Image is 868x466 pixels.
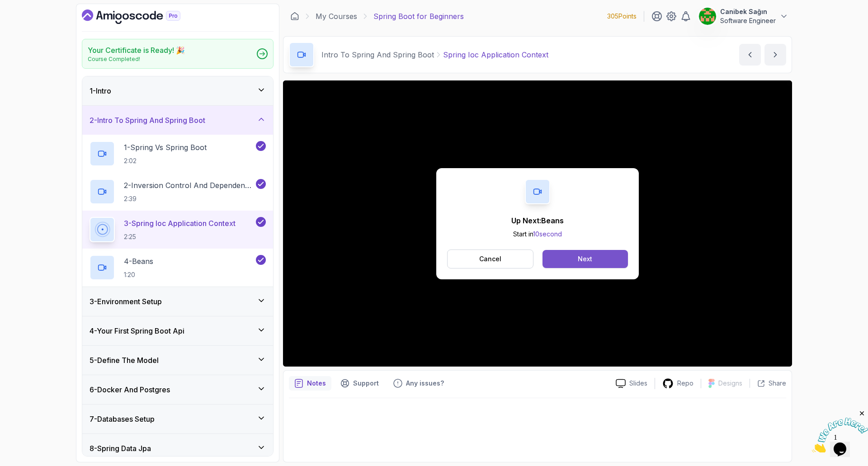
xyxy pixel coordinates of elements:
[443,49,548,60] p: Spring Ioc Application Context
[90,443,151,454] h3: 8 - Spring Data Jpa
[677,379,693,388] p: Repo
[124,270,153,279] p: 1:20
[812,410,868,452] iframe: chat widget
[511,230,564,239] p: Start in
[720,16,776,25] p: Software Engineer
[124,194,254,203] p: 2:39
[764,44,786,66] button: next content
[82,434,273,463] button: 8-Spring Data Jpa
[609,379,655,388] a: Slides
[739,44,761,66] button: previous content
[629,379,647,388] p: Slides
[769,379,786,388] p: Share
[289,376,331,391] button: notes button
[373,11,464,22] p: Spring Boot for Beginners
[82,106,273,135] button: 2-Intro To Spring And Spring Boot
[335,376,384,391] button: Support button
[578,254,592,264] div: Next
[90,414,155,424] h3: 7 - Databases Setup
[447,249,533,268] button: Cancel
[90,217,266,242] button: 3-Spring Ioc Application Context2:25
[90,384,170,395] h3: 6 - Docker And Postgres
[479,254,501,264] p: Cancel
[90,179,266,204] button: 2-Inversion Control And Dependency Injection2:39
[124,218,236,229] p: 3 - Spring Ioc Application Context
[542,250,628,268] button: Next
[82,76,273,105] button: 1-Intro
[90,355,159,366] h3: 5 - Define The Model
[511,215,564,226] p: Up Next: Beans
[316,11,357,22] a: My Courses
[124,180,254,191] p: 2 - Inversion Control And Dependency Injection
[750,379,786,388] button: Share
[82,39,274,69] a: Your Certificate is Ready! 🎉Course Completed!
[4,4,7,11] span: 1
[307,379,326,388] p: Notes
[283,80,792,367] iframe: 3 - Spring IoC Application Context
[82,375,273,404] button: 6-Docker And Postgres
[699,8,716,25] img: user profile image
[388,376,449,391] button: Feedback button
[82,287,273,316] button: 3-Environment Setup
[124,142,207,153] p: 1 - Spring Vs Spring Boot
[88,45,185,56] h2: Your Certificate is Ready! 🎉
[90,141,266,166] button: 1-Spring Vs Spring Boot2:02
[88,56,185,63] p: Course Completed!
[655,378,701,389] a: Repo
[82,346,273,375] button: 5-Define The Model
[124,156,207,165] p: 2:02
[290,12,299,21] a: Dashboard
[90,296,162,307] h3: 3 - Environment Setup
[406,379,444,388] p: Any issues?
[353,379,379,388] p: Support
[720,7,776,16] p: Canibek Sağın
[90,115,205,126] h3: 2 - Intro To Spring And Spring Boot
[607,12,637,21] p: 305 Points
[90,85,111,96] h3: 1 - Intro
[82,316,273,345] button: 4-Your First Spring Boot Api
[82,9,201,24] a: Dashboard
[321,49,434,60] p: Intro To Spring And Spring Boot
[124,256,153,267] p: 4 - Beans
[124,232,236,241] p: 2:25
[82,405,273,433] button: 7-Databases Setup
[90,255,266,280] button: 4-Beans1:20
[90,325,184,336] h3: 4 - Your First Spring Boot Api
[718,379,742,388] p: Designs
[698,7,788,25] button: user profile imageCanibek SağınSoftware Engineer
[533,230,562,238] span: 10 second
